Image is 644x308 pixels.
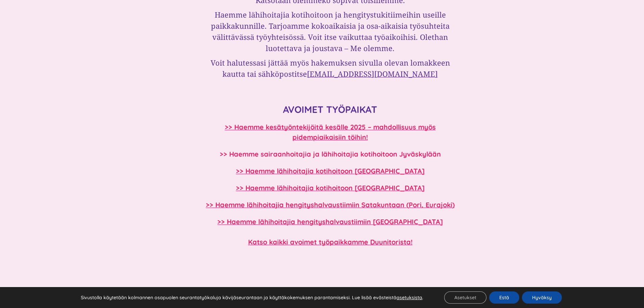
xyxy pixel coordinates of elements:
[200,9,460,54] h3: Haemme lähihoitajia kotihoitoon ja hengitystukitiimeihin useille paikkakunnille. Tarjoamme kokoai...
[307,69,438,79] a: [EMAIL_ADDRESS][DOMAIN_NAME]
[522,291,562,304] button: Hyväksy
[489,291,519,304] button: Estä
[236,184,425,192] a: >> Haemme lähihoitajia kotihoitoon [GEOGRAPHIC_DATA]
[248,238,412,246] a: Katso kaikki avoimet työpaikkamme Duunitorista!
[220,150,441,158] a: >> Haemme sairaanhoitajia ja lähihoitajia kotihoitoon Jyväskylään
[217,217,443,226] a: >> Haemme lähihoitajia hengityshalvaustiimiin [GEOGRAPHIC_DATA]
[283,103,377,115] strong: AVOIMET TYÖPAIKAT
[225,123,436,141] a: >> Haemme kesätyöntekijöitä kesälle 2025 – mahdollisuus myös pidempiaikaisiin töihin!
[206,200,455,209] a: >> Haemme lähihoitajia hengityshalvaustiimiin Satakuntaan (Pori, Eurajoki)
[81,294,423,301] p: Sivustolla käytetään kolmannen osapuolen seurantatyökaluja kävijäseurantaan ja käyttäkokemuksen p...
[236,167,425,175] a: >> Haemme lähihoitajia kotihoitoon [GEOGRAPHIC_DATA]
[397,294,422,301] button: asetuksista
[444,291,486,304] button: Asetukset
[200,57,460,79] h3: Voit halutessasi jättää myös hakemuksen sivulla olevan lomakkeen kautta tai sähköpostitse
